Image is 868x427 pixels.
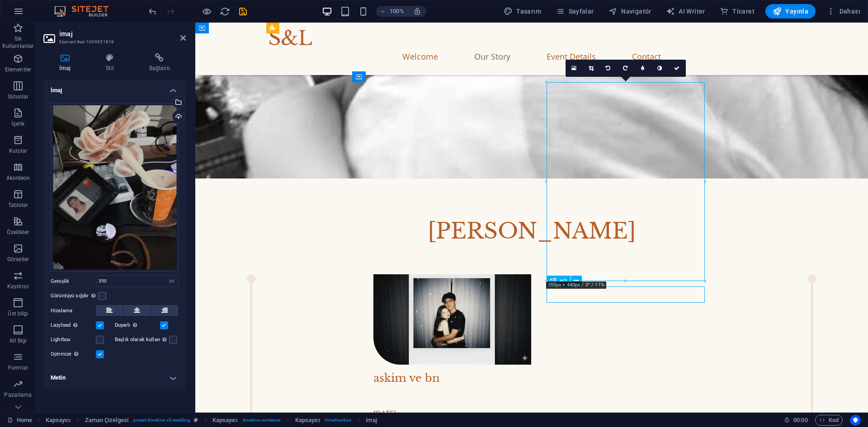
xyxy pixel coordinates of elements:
[800,417,801,423] span: :
[662,4,709,19] button: AI Writer
[376,6,408,17] button: 100%
[609,7,651,16] span: Navigatör
[147,6,158,17] button: undo
[51,334,96,345] label: Lightbox
[43,80,186,96] h4: İmaj
[220,6,230,17] i: Sayfayı yeniden yükleyin
[552,4,598,19] button: Sayfalar
[212,415,238,426] span: Seçmek için tıkla. Düzenlemek için çift tıkla
[43,367,186,389] h4: Metin
[413,7,421,15] i: Yeniden boyutlandırmada yakınlaştırma düzeyini seçilen cihaza uyacak şekilde otomatik olarak ayarla.
[850,415,861,426] button: Usercentrics
[194,418,198,422] i: Bu element, özelleştirilebilir bir ön ayar
[324,415,351,426] span: . timeline-box
[295,415,321,426] span: Seçmek için tıkla. Düzenlemek için çift tıkla
[826,7,860,16] span: Dahası
[9,337,27,344] p: Alt Bigi
[201,6,212,17] button: Ön izleme modundan çıkıp düzenlemeye devam etmek için buraya tıklayın
[11,120,24,127] p: İçerik
[566,60,583,77] a: Dosya yöneticisinden, stok fotoğraflardan dosyalar seçin veya dosya(lar) yükleyin
[115,320,160,331] label: Duyarlı
[560,278,567,284] span: H3
[8,364,28,371] p: Formlar
[85,415,128,426] span: Seçmek için tıkla. Düzenlemek için çift tıkla
[669,60,686,77] a: Onayla ( Ctrl ⏎ )
[366,415,377,426] span: Seçmek için tıkla. Düzenlemek için çift tıkla
[583,60,600,77] a: Kırpma modu
[115,334,170,345] label: Başlık olarak kullan
[6,174,30,182] p: Akordeon
[133,53,186,72] h4: Bağlantı
[390,6,404,17] h6: 100%
[59,38,168,46] h3: Element #ed-1009931818
[147,6,158,17] i: Geri al: Görüntüyü değiştir (Ctrl+Z)
[7,229,29,236] p: Özellikler
[500,4,545,19] button: Tasarım
[241,415,281,426] span: . timeline-container
[8,202,28,209] p: Tablolar
[9,147,28,155] p: Kutular
[556,7,594,16] span: Sayfalar
[51,320,96,331] label: Lazyload
[238,6,248,17] i: Kaydet (Ctrl+S)
[90,53,133,72] h4: Stil
[773,7,808,16] span: Yayınla
[51,305,96,316] label: Hizalama
[8,310,28,317] p: Üst bilgi
[504,7,541,16] span: Tasarım
[793,415,807,426] span: 00 00
[784,415,808,426] h6: Oturum süresi
[819,415,839,426] span: Kod
[500,4,545,19] div: Tasarım (Ctrl+Alt+Y)
[59,30,186,38] h2: İmaj
[617,60,634,77] a: 90° sağa döndür
[43,53,90,72] h4: İmaj
[51,279,96,284] label: Genişlik
[52,6,120,17] img: Editor Logo
[666,7,705,16] span: AI Writer
[823,4,864,19] button: Dahası
[765,4,816,19] button: Yayınla
[46,415,71,426] span: Seçmek için tıkla. Düzenlemek için çift tıkla
[219,6,230,17] button: reload
[8,93,29,100] p: Sütunlar
[51,103,179,272] div: IMG_20250828_204715-aycisUx4-aszuqkF5NqFIg.jpg
[600,60,617,77] a: 90° sola döndür
[51,291,98,301] label: Görüntüyü sığdır
[7,256,29,263] p: Görseller
[634,60,651,77] a: Bulanıklaştırma
[4,391,32,399] p: Pazarlama
[720,7,755,16] span: Ticaret
[46,415,377,426] nav: breadcrumb
[716,4,758,19] button: Ticaret
[5,66,31,73] p: Elementler
[815,415,843,426] button: Kod
[132,415,191,426] span: . preset-timeline-v3-wedding
[237,6,248,17] button: save
[51,349,96,360] label: Optimize
[7,415,32,426] a: Seçimi iptal etmek için tıkla. Sayfaları açmak için çift tıkla
[605,4,655,19] button: Navigatör
[7,283,29,290] p: Kaydırıcı
[651,60,669,77] a: Gri tonlama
